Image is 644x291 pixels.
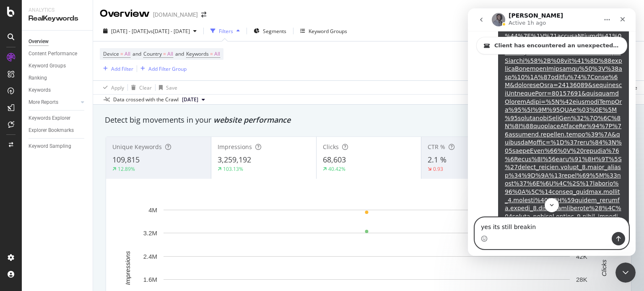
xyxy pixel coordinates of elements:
[143,229,157,237] text: 3.2M
[29,37,49,46] div: Overview
[148,28,190,35] span: vs [DATE] - [DATE]
[111,28,148,35] span: [DATE] - [DATE]
[29,142,87,151] a: Keyword Sampling
[218,143,252,151] span: Impressions
[219,28,233,35] div: Filters
[103,50,119,57] span: Device
[148,206,157,214] text: 4M
[148,65,187,72] div: Add Filter Group
[132,50,141,57] span: and
[600,259,608,276] text: Clicks
[144,224,157,237] button: Send a message…
[29,49,87,58] a: Content Performance
[143,276,157,283] text: 1.6M
[77,190,91,204] button: Scroll to bottom
[428,143,445,151] span: CTR %
[182,96,198,103] span: 2025 Aug. 30th
[100,64,133,74] button: Add Filter
[128,81,152,94] button: Clear
[29,62,87,70] a: Keyword Groups
[297,24,351,38] button: Keyword Groups
[100,24,200,38] button: [DATE] - [DATE]vs[DATE] - [DATE]
[29,114,87,123] a: Keywords Explorer
[328,165,345,173] div: 40.42%
[100,81,124,94] button: Apply
[29,14,86,23] div: RealKeywords
[29,86,87,95] a: Keywords
[218,155,251,165] span: 3,259,192
[100,7,150,21] div: Overview
[124,251,131,285] text: Impressions
[29,98,78,107] a: More Reports
[250,24,290,38] button: Segments
[118,165,135,173] div: 12.89%
[175,50,184,57] span: and
[113,96,179,103] div: Data crossed with the Crawl
[125,48,130,60] span: All
[166,84,177,91] div: Save
[186,50,209,57] span: Keywords
[29,142,71,151] div: Keyword Sampling
[29,114,70,123] div: Keywords Explorer
[468,8,636,256] iframe: To enrich screen reader interactions, please activate Accessibility in Grammarly extension settings
[111,65,133,72] div: Add Filter
[111,84,124,91] div: Apply
[29,49,77,58] div: Content Performance
[433,165,443,173] div: 0.93
[29,126,74,135] div: Explorer Bookmarks
[29,126,87,135] a: Explorer Bookmarks
[7,209,161,224] textarea: Message…
[201,12,206,18] div: arrow-right-arrow-left
[163,50,166,57] span: =
[323,155,346,165] span: 68,603
[143,253,157,260] text: 2.4M
[309,28,347,35] div: Keyword Groups
[112,155,140,165] span: 109,815
[143,50,162,57] span: Country
[153,10,198,19] div: [DOMAIN_NAME]
[576,253,587,260] text: 42K
[210,50,213,57] span: =
[615,263,636,283] iframe: Intercom live chat
[29,86,51,95] div: Keywords
[263,28,286,35] span: Segments
[179,95,208,105] button: [DATE]
[29,7,86,14] div: Analytics
[156,81,177,94] button: Save
[29,62,66,70] div: Keyword Groups
[576,276,587,283] text: 28K
[29,98,58,107] div: More Reports
[428,155,447,165] span: 2.1 %
[29,37,87,46] a: Overview
[167,48,173,60] span: All
[29,74,87,82] a: Ranking
[29,74,47,82] div: Ranking
[139,84,152,91] div: Clear
[120,50,123,57] span: =
[112,143,162,151] span: Unique Keywords
[223,165,243,173] div: 103.13%
[137,64,187,74] button: Add Filter Group
[13,227,20,234] button: Emoji picker
[214,48,220,60] span: All
[323,143,339,151] span: Clicks
[207,24,243,38] button: Filters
